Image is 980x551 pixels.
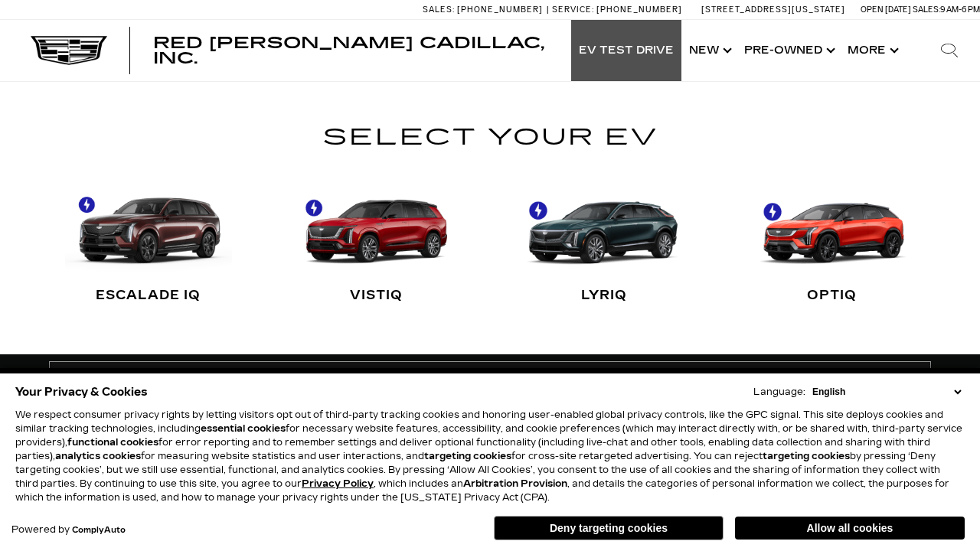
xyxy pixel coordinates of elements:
[424,451,511,461] strong: targeting cookies
[65,119,915,157] h2: SELECT YOUR EV
[763,451,850,461] strong: targeting cookies
[293,168,460,318] a: VISTIQ VISTIQ
[494,516,724,540] button: Deny targeting cookies
[67,437,158,448] strong: functional cookies
[701,5,845,15] a: [STREET_ADDRESS][US_STATE]
[808,385,965,399] select: Language Select
[15,381,148,403] span: Your Privacy & Cookies
[840,20,903,81] button: More
[11,525,126,535] div: Powered by
[681,20,737,81] a: New
[521,168,688,318] a: LYRIQ LYRIQ
[423,5,455,15] span: Sales:
[423,5,547,14] a: Sales: [PHONE_NUMBER]
[201,423,286,434] strong: essential cookies
[153,34,544,67] span: Red [PERSON_NAME] Cadillac, Inc.
[153,35,556,66] a: Red [PERSON_NAME] Cadillac, Inc.
[65,168,232,318] a: ESCALADE IQ ESCALADE IQ
[913,5,940,15] span: Sales:
[72,526,126,535] a: ComplyAuto
[31,36,107,65] img: Cadillac Dark Logo with Cadillac White Text
[552,5,594,15] span: Service:
[302,478,374,489] a: Privacy Policy
[940,5,980,15] span: 9 AM-6 PM
[596,5,682,15] span: [PHONE_NUMBER]
[749,168,916,318] a: OPTIQ OPTIQ
[463,478,567,489] strong: Arbitration Provision
[753,387,805,396] div: Language:
[15,408,965,504] p: We respect consumer privacy rights by letting visitors opt out of third-party tracking cookies an...
[737,20,840,81] a: Pre-Owned
[457,5,543,15] span: [PHONE_NUMBER]
[547,5,686,14] a: Service: [PHONE_NUMBER]
[571,20,681,81] a: EV Test Drive
[55,451,141,461] strong: analytics cookies
[898,362,930,394] button: Close Modal Dialog
[861,5,911,15] span: Open [DATE]
[735,517,965,540] button: Allow all cookies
